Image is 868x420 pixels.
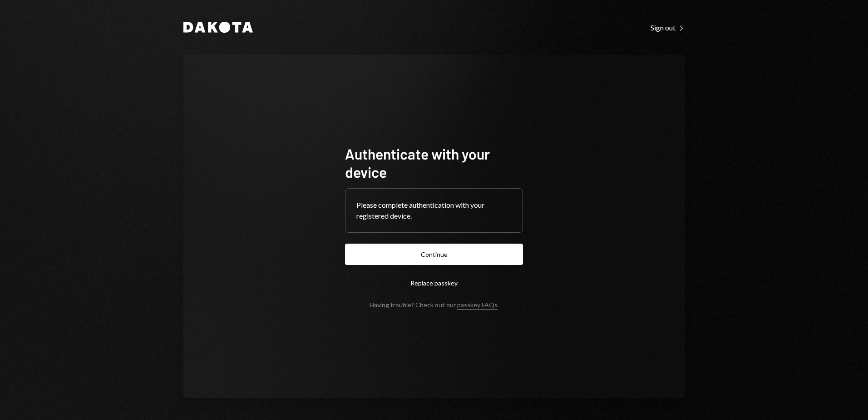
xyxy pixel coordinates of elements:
[345,244,523,265] button: Continue
[345,145,523,181] h1: Authenticate with your device
[356,200,512,221] div: Please complete authentication with your registered device.
[345,272,523,294] button: Replace passkey
[651,22,685,32] a: Sign out
[651,23,685,32] div: Sign out
[370,301,499,309] div: Having trouble? Check out our .
[457,301,498,310] a: passkey FAQs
